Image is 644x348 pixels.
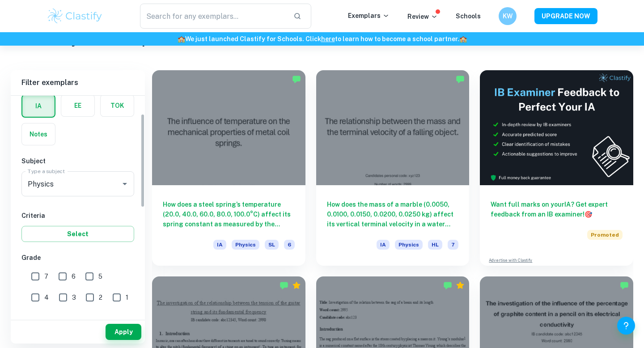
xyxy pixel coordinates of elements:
h6: Criteria [21,211,134,221]
h6: Want full marks on your IA ? Get expert feedback from an IB examiner! [491,199,623,219]
span: IA [377,240,390,250]
button: Select [21,226,134,242]
h6: How does the mass of a marble (0.0050, 0.0100, 0.0150, 0.0200, 0.0250 kg) affect its vertical ter... [327,199,459,229]
span: 6 [72,272,76,281]
button: IA [22,95,55,117]
h6: Subject [21,156,134,166]
button: Open [119,178,131,190]
span: 4 [44,293,49,302]
button: Notes [22,123,55,145]
button: KW [499,7,517,25]
img: Thumbnail [480,70,633,185]
span: Physics [232,240,259,250]
img: Marked [456,75,465,84]
button: EE [61,95,94,116]
p: Exemplars [348,11,390,21]
span: Physics [395,240,423,250]
p: Review [407,12,438,21]
a: Want full marks on yourIA? Get expert feedback from an IB examiner!PromotedAdvertise with Clastify [480,70,633,266]
a: here [321,35,335,42]
h6: Filter exemplars [11,70,145,95]
span: 🏫 [178,35,185,42]
span: 7 [448,240,458,250]
img: Clastify logo [47,7,103,25]
span: IA [213,240,226,250]
button: Apply [106,324,141,340]
span: SL [265,240,279,250]
h6: How does a steel spring’s temperature (20.0, 40.0, 60.0, 80.0, 100.0°C) affect its spring constan... [163,199,295,229]
a: Advertise with Clastify [489,257,532,263]
button: Help and Feedback [617,317,635,335]
span: 1 [126,293,128,302]
span: 3 [72,293,76,302]
button: TOK [101,95,134,116]
div: Premium [456,281,465,290]
a: How does the mass of a marble (0.0050, 0.0100, 0.0150, 0.0200, 0.0250 kg) affect its vertical ter... [316,70,470,266]
label: Type a subject [28,167,65,175]
button: UPGRADE NOW [534,8,597,24]
img: Marked [620,281,629,290]
img: Marked [443,281,452,290]
a: How does a steel spring’s temperature (20.0, 40.0, 60.0, 80.0, 100.0°C) affect its spring constan... [152,70,305,266]
img: Marked [292,75,301,84]
h6: KW [503,11,513,21]
span: 5 [98,272,102,281]
a: Schools [456,13,481,20]
span: 6 [284,240,295,250]
h6: We just launched Clastify for Schools. Click to learn how to become a school partner. [2,34,642,44]
span: 7 [44,272,48,281]
span: Promoted [587,230,623,240]
span: 2 [99,293,102,302]
span: HL [428,240,442,250]
input: Search for any exemplars... [140,4,286,29]
span: 🏫 [459,35,467,42]
span: 🎯 [585,211,592,218]
img: Marked [280,281,288,290]
h6: Grade [21,253,134,263]
div: Premium [292,281,301,290]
